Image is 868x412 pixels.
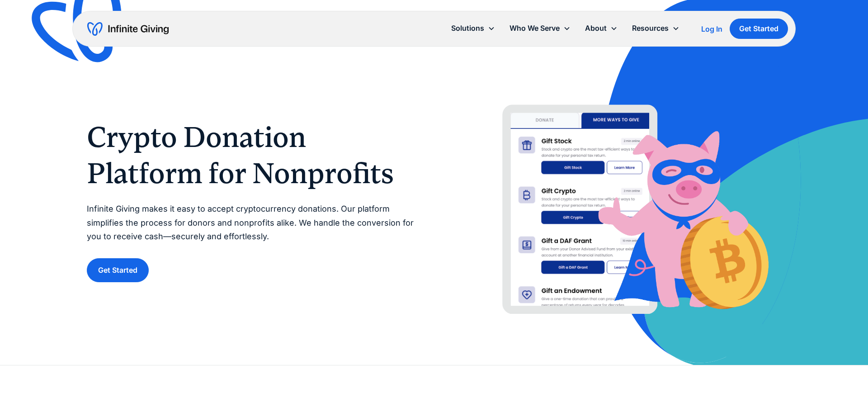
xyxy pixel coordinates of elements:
[451,22,484,34] div: Solutions
[87,119,416,191] h1: Crypto Donation Platform for Nonprofits
[502,19,578,38] div: Who We Serve
[701,24,722,34] a: Log In
[444,19,502,38] div: Solutions
[452,87,781,314] img: Accept bitcoin donations from supporters using Infinite Giving’s crypto donation platform.
[585,22,607,34] div: About
[625,19,687,38] div: Resources
[509,22,560,34] div: Who We Serve
[701,25,722,33] div: Log In
[87,202,416,244] p: Infinite Giving makes it easy to accept cryptocurrency donations. Our platform simplifies the pro...
[730,19,788,39] a: Get Started
[578,19,625,38] div: About
[87,22,169,36] a: home
[632,22,669,34] div: Resources
[87,258,149,282] a: Get Started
